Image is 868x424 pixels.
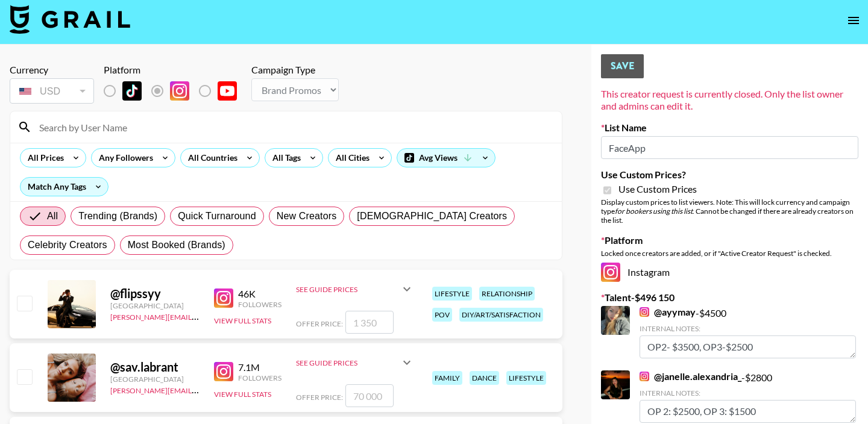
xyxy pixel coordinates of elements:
div: Avg Views [397,149,495,167]
textarea: OP 2: $2500, OP 3: $1500 [640,400,856,423]
div: See Guide Prices [296,348,414,377]
input: 70 000 [345,384,394,407]
input: 1 350 [345,311,394,334]
label: Platform [601,234,858,246]
div: - $ 4500 [640,306,856,358]
span: Offer Price: [296,319,343,328]
div: This creator request is currently closed. Only the list owner and admins can edit it. [601,88,858,112]
div: List locked to Instagram. [104,78,247,104]
div: 7.1M [238,361,281,373]
div: 46K [238,288,281,300]
div: lifestyle [432,287,472,301]
span: All [47,209,58,223]
label: Talent - $ 496 150 [601,291,858,304]
img: TikTok [122,81,142,101]
a: @janelle.alexandria_ [640,370,741,382]
em: for bookers using this list [615,207,693,216]
img: Instagram [601,263,620,282]
button: open drawer [841,8,866,33]
img: Instagram [640,372,649,381]
div: @ sav.labrant [110,360,200,375]
input: Search by User Name [32,117,555,137]
div: Campaign Type [251,64,339,76]
div: All Tags [265,149,303,167]
button: Save [601,54,644,78]
div: Display custom prices to list viewers. Note: This will lock currency and campaign type . Cannot b... [601,198,858,225]
iframe: Drift Widget Chat Controller [808,364,854,410]
div: Platform [104,64,247,76]
div: Followers [238,300,281,309]
button: View Full Stats [214,390,271,399]
div: Internal Notes: [640,324,856,333]
button: View Full Stats [214,316,271,325]
img: Instagram [214,288,233,308]
textarea: OP2- $3500, OP3-$2500 [640,335,856,358]
label: Use Custom Prices? [601,169,858,181]
img: Instagram [214,362,233,381]
div: - $ 2800 [640,370,856,423]
div: All Cities [329,149,372,167]
span: Offer Price: [296,393,343,402]
div: @ flipssyy [110,286,200,301]
div: All Countries [181,149,240,167]
img: Instagram [640,307,649,317]
div: [GEOGRAPHIC_DATA] [110,375,200,384]
div: Match Any Tags [20,178,108,196]
div: [GEOGRAPHIC_DATA] [110,301,200,310]
label: List Name [601,122,858,134]
div: Followers [238,373,281,382]
div: lifestyle [506,371,546,385]
div: Currency is locked to USD [10,76,94,106]
div: All Prices [20,149,66,167]
a: @ayymay [640,306,696,318]
span: Most Booked (Brands) [128,238,225,252]
img: YouTube [218,81,237,101]
div: relationship [479,287,535,301]
div: See Guide Prices [296,358,400,367]
a: [PERSON_NAME][EMAIL_ADDRESS][DOMAIN_NAME] [110,310,289,322]
div: Instagram [601,263,858,282]
div: diy/art/satisfaction [459,308,543,322]
span: New Creators [277,209,337,223]
div: pov [432,308,452,322]
div: Currency [10,64,94,76]
span: Celebrity Creators [28,238,107,252]
div: dance [470,371,499,385]
span: [DEMOGRAPHIC_DATA] Creators [357,209,507,223]
span: Quick Turnaround [178,209,256,223]
div: See Guide Prices [296,275,414,304]
div: family [432,371,462,385]
span: Trending (Brands) [78,209,157,223]
div: Locked once creators are added, or if "Active Creator Request" is checked. [601,249,858,258]
div: Any Followers [92,149,156,167]
img: Instagram [170,81,189,101]
div: Internal Notes: [640,388,856,397]
div: See Guide Prices [296,285,400,294]
a: [PERSON_NAME][EMAIL_ADDRESS][DOMAIN_NAME] [110,384,289,395]
span: Use Custom Prices [618,183,697,195]
img: Grail Talent [10,5,130,34]
div: USD [12,81,92,102]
